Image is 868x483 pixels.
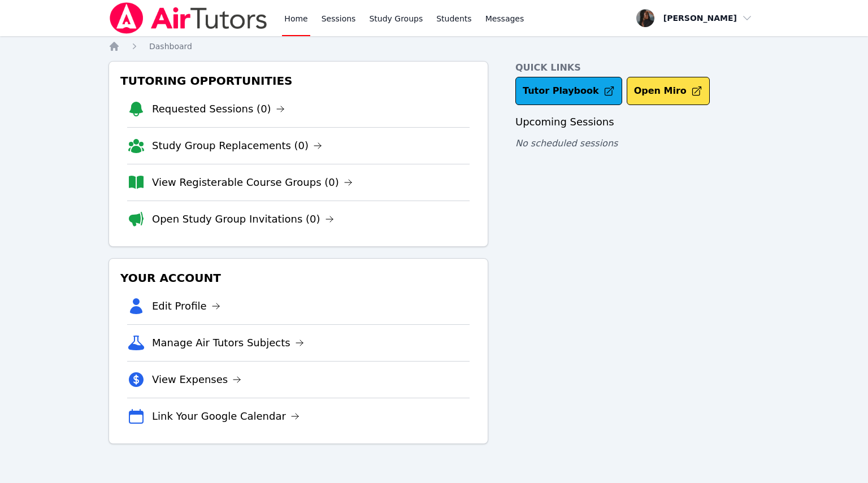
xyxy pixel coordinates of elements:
[515,77,622,105] a: Tutor Playbook
[152,372,241,388] a: View Expenses
[627,77,710,105] button: Open Miro
[485,13,524,24] span: Messages
[108,2,268,34] img: Air Tutors
[149,42,192,51] span: Dashboard
[149,41,192,52] a: Dashboard
[152,335,304,351] a: Manage Air Tutors Subjects
[118,268,479,288] h3: Your Account
[108,41,759,52] nav: Breadcrumb
[152,101,285,117] a: Requested Sessions (0)
[515,138,618,149] span: No scheduled sessions
[515,114,759,130] h3: Upcoming Sessions
[515,61,759,75] h4: Quick Links
[152,138,322,154] a: Study Group Replacements (0)
[152,408,300,424] a: Link Your Google Calendar
[152,211,334,227] a: Open Study Group Invitations (0)
[152,298,220,314] a: Edit Profile
[118,71,479,91] h3: Tutoring Opportunities
[152,175,353,190] a: View Registerable Course Groups (0)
